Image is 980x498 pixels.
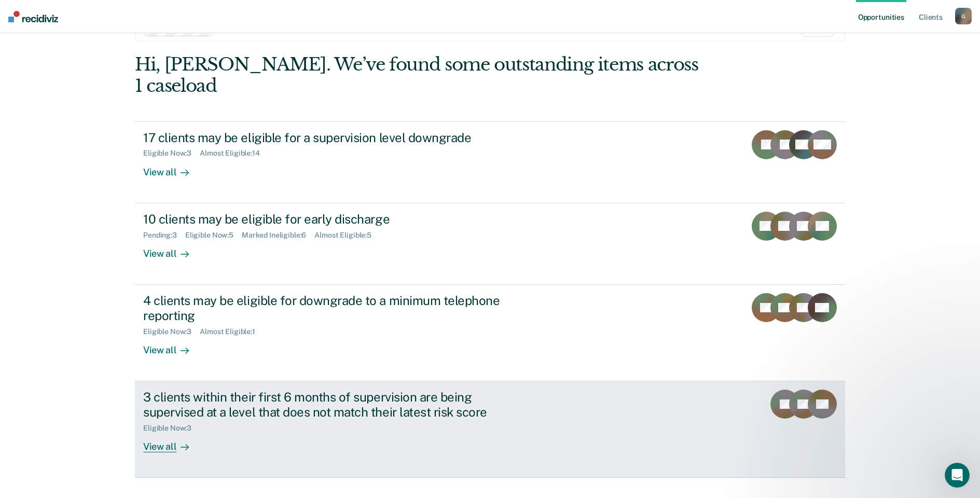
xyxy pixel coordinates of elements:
div: Eligible Now : 3 [143,424,200,433]
div: 4 clients may be eligible for downgrade to a minimum telephone reporting [143,293,507,323]
div: Eligible Now : 3 [143,327,200,336]
div: 17 clients may be eligible for a supervision level downgrade [143,130,507,145]
div: Pending : 3 [143,231,185,240]
div: Eligible Now : 3 [143,149,200,158]
button: G [955,8,972,24]
div: View all [143,432,201,452]
div: View all [143,336,201,356]
div: Marked Ineligible : 6 [242,231,314,240]
div: Eligible Now : 5 [185,231,242,240]
div: 3 clients within their first 6 months of supervision are being supervised at a level that does no... [143,390,507,420]
div: Hi, [PERSON_NAME]. We’ve found some outstanding items across 1 caseload [135,54,703,96]
div: View all [143,239,201,259]
a: 17 clients may be eligible for a supervision level downgradeEligible Now:3Almost Eligible:14View all [135,121,845,203]
div: Almost Eligible : 5 [314,231,380,240]
div: Almost Eligible : 1 [200,327,264,336]
a: 10 clients may be eligible for early dischargePending:3Eligible Now:5Marked Ineligible:6Almost El... [135,203,845,285]
a: 4 clients may be eligible for downgrade to a minimum telephone reportingEligible Now:3Almost Elig... [135,285,845,381]
iframe: Intercom live chat [945,463,970,488]
div: View all [143,158,201,178]
img: Recidiviz [8,11,58,22]
div: Almost Eligible : 14 [200,149,268,158]
a: 3 clients within their first 6 months of supervision are being supervised at a level that does no... [135,381,845,478]
div: 10 clients may be eligible for early discharge [143,212,507,227]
